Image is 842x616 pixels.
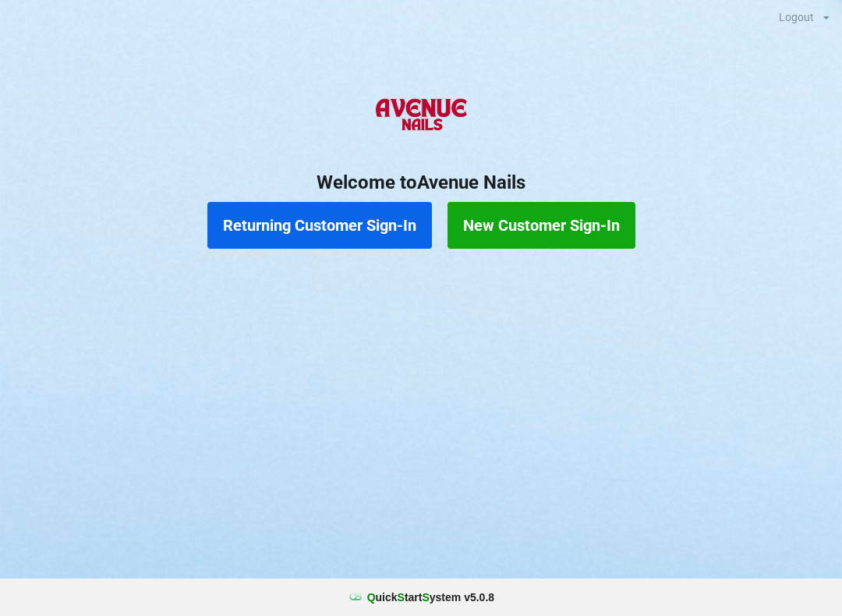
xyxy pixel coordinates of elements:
[207,202,432,249] button: Returning Customer Sign-In
[369,85,472,147] img: AvenueNails-Logo.png
[367,589,494,605] b: uick tart ystem v 5.0.8
[348,589,363,605] img: favicon.ico
[779,12,814,23] div: Logout
[422,591,429,604] span: S
[367,591,376,604] span: Q
[448,202,635,249] button: New Customer Sign-In
[398,591,405,604] span: S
